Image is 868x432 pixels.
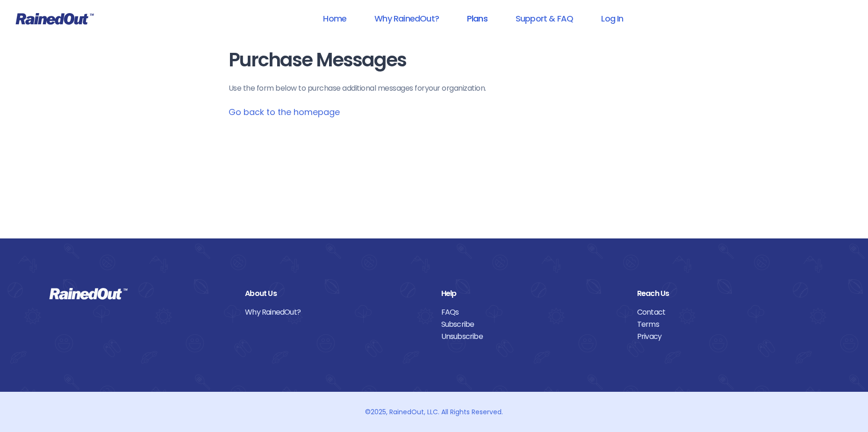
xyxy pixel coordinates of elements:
[455,8,500,29] a: Plans
[441,318,623,331] a: Subscribe
[441,331,623,343] a: Unsubscribe
[637,306,819,318] a: Contact
[245,306,427,318] a: Why RainedOut?
[311,8,359,29] a: Home
[229,83,640,94] p: Use the form below to purchase additional messages for your organization .
[441,288,623,300] div: Help
[637,318,819,331] a: Terms
[362,8,451,29] a: Why RainedOut?
[503,8,585,29] a: Support & FAQ
[245,288,427,300] div: About Us
[441,306,623,318] a: FAQs
[229,50,640,71] h1: Purchase Messages
[229,106,340,118] a: Go back to the homepage
[589,8,635,29] a: Log In
[637,331,819,343] a: Privacy
[637,288,819,300] div: Reach Us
